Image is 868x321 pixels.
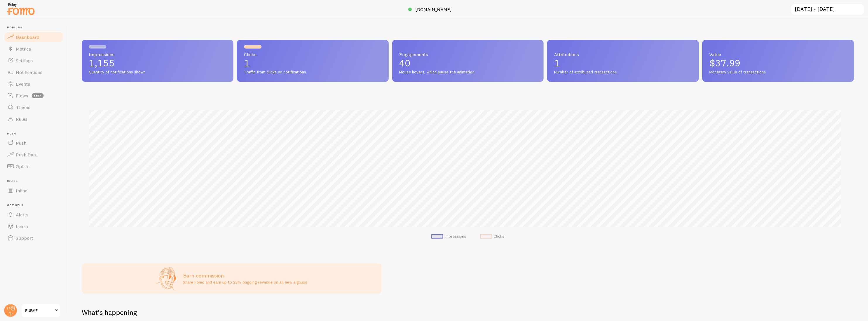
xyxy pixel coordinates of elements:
span: Impressions [89,52,226,57]
span: Settings [16,58,33,63]
span: EURAE [25,307,53,314]
a: Theme [4,101,64,113]
a: Metrics [4,43,64,55]
span: Monetary value of transactions [709,70,847,75]
span: Notifications [16,69,42,75]
a: Dashboard [4,31,64,43]
span: Metrics [16,46,31,52]
span: Value [709,52,847,57]
span: Rules [16,116,28,122]
span: Number of attributed transactions [554,70,692,75]
a: Flows beta [4,90,64,101]
a: EURAE [21,303,61,317]
span: Push [7,132,64,136]
span: Attributions [554,52,692,57]
li: Impressions [431,234,466,239]
span: Support [16,235,33,241]
span: Theme [16,104,30,110]
a: Push [4,137,64,149]
span: Mouse hovers, which pause the animation [399,70,537,75]
a: Opt-In [4,160,64,172]
img: fomo-relay-logo-orange.svg [6,1,35,16]
span: Dashboard [16,34,39,40]
a: Learn [4,220,64,232]
h3: Earn commission [183,272,307,279]
span: Get Help [7,203,64,207]
li: Clicks [480,234,504,239]
p: 1 [244,58,382,68]
a: Notifications [4,66,64,78]
span: Inline [16,188,27,194]
span: Opt-In [16,163,30,169]
a: Support [4,232,64,244]
span: Alerts [16,212,28,218]
h2: What's happening [82,308,137,317]
p: 1 [554,58,692,68]
a: Push Data [4,149,64,160]
a: Alerts [4,209,64,220]
a: Events [4,78,64,90]
span: Flows [16,93,28,99]
a: Settings [4,55,64,66]
p: 40 [399,58,537,68]
a: Inline [4,185,64,196]
span: Quantity of notifications shown [89,70,226,75]
span: Traffic from clicks on notifications [244,70,382,75]
p: Share Fomo and earn up to 25% ongoing revenue on all new signups [183,279,307,285]
span: Events [16,81,30,87]
span: Push [16,140,26,146]
span: Inline [7,179,64,183]
span: beta [32,93,44,98]
span: $37.99 [709,57,740,69]
span: Learn [16,223,28,229]
span: Push Data [16,152,38,158]
a: Rules [4,113,64,125]
p: 1,155 [89,58,226,68]
span: Engagements [399,52,537,57]
span: Pop-ups [7,26,64,30]
span: Clicks [244,52,382,57]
